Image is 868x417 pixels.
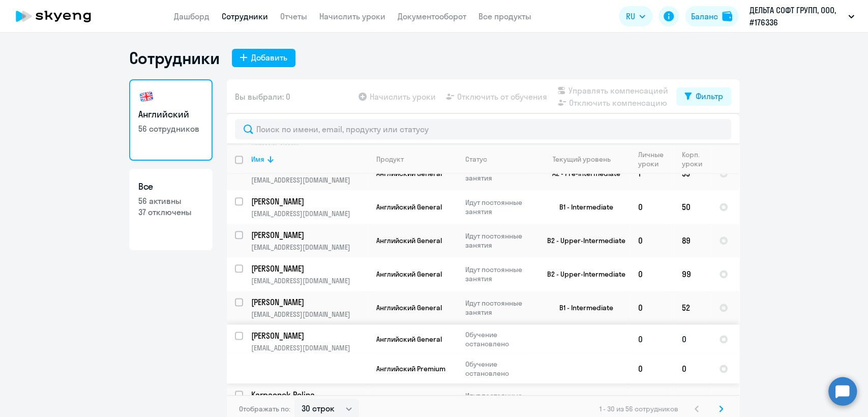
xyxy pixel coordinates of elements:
span: 1 - 30 из 56 сотрудников [600,404,678,413]
p: 56 активны [138,195,203,206]
p: [PERSON_NAME] [251,196,366,207]
div: Имя [251,155,368,164]
td: 89 [674,224,711,257]
h3: Английский [138,108,203,121]
a: [PERSON_NAME] [251,296,368,308]
td: 0 [630,383,674,417]
span: Английский General [376,236,442,245]
span: RU [626,10,635,22]
td: 0 [630,291,674,324]
p: [EMAIL_ADDRESS][DOMAIN_NAME] [251,343,368,352]
td: B1 - Intermediate [535,190,630,224]
p: Идут постоянные занятия [465,265,535,283]
td: 0 [630,224,674,257]
a: Все продукты [478,11,531,21]
td: 0 [630,257,674,291]
img: english [138,88,155,105]
td: B2 - Upper-Intermediate [535,383,630,417]
button: RU [619,6,652,26]
p: 37 отключены [138,206,203,218]
a: Отчеты [280,11,307,21]
button: Фильтр [676,87,731,106]
div: Имя [251,155,264,164]
a: Документооборот [398,11,466,21]
p: [PERSON_NAME] [251,330,366,341]
a: [PERSON_NAME] [251,196,368,207]
div: Статус [465,155,487,164]
td: 50 [674,190,711,224]
p: [EMAIL_ADDRESS][DOMAIN_NAME] [251,243,368,252]
p: Обучение остановлено [465,330,535,348]
img: balance [722,11,732,21]
div: Корп. уроки [682,150,710,168]
td: 99 [674,257,711,291]
p: Идут постоянные занятия [465,391,535,409]
p: Обучение остановлено [465,360,535,378]
p: [PERSON_NAME] [251,296,366,308]
div: Фильтр [696,90,723,102]
a: Сотрудники [222,11,268,21]
td: 0 [630,324,674,354]
p: Karpaenok Polina [251,389,366,400]
td: 0 [674,324,711,354]
a: [PERSON_NAME] [251,263,368,274]
div: Текущий уровень [553,155,611,164]
a: [PERSON_NAME] [251,229,368,241]
div: Добавить [251,51,287,64]
td: 54 [674,383,711,417]
div: Продукт [376,155,404,164]
button: ДЕЛЬТА СОФТ ГРУПП, ООО, #176336 [744,4,859,28]
td: B1 - Intermediate [535,291,630,324]
p: ДЕЛЬТА СОФТ ГРУПП, ООО, #176336 [750,4,844,28]
span: Английский General [376,303,442,312]
td: B2 - Upper-Intermediate [535,257,630,291]
span: Английский General [376,270,442,279]
span: Английский General [376,202,442,212]
a: Английский56 сотрудников [129,79,213,161]
span: Английский General [376,335,442,344]
a: Karpaenok Polina [251,389,368,400]
button: Балансbalance [685,6,738,26]
p: [EMAIL_ADDRESS][DOMAIN_NAME] [251,310,368,319]
p: [EMAIL_ADDRESS][DOMAIN_NAME] [251,209,368,218]
a: Начислить уроки [319,11,385,21]
a: Дашборд [174,11,209,21]
span: Английский Premium [376,364,445,373]
p: Идут постоянные занятия [465,299,535,317]
span: Вы выбрали: 0 [235,91,290,103]
p: [PERSON_NAME] [251,263,366,274]
a: [PERSON_NAME] [251,330,368,341]
p: Идут постоянные занятия [465,198,535,216]
div: Личные уроки [638,150,673,168]
div: Текущий уровень [544,155,630,164]
td: 0 [630,354,674,383]
h1: Сотрудники [129,48,220,68]
input: Поиск по имени, email, продукту или статусу [235,119,731,139]
h3: Все [138,180,203,193]
td: 0 [674,354,711,383]
td: 0 [630,190,674,224]
a: Все56 активны37 отключены [129,169,213,250]
td: 52 [674,291,711,324]
p: Идут постоянные занятия [465,231,535,250]
button: Добавить [232,49,295,67]
td: B2 - Upper-Intermediate [535,224,630,257]
span: Отображать по: [239,404,290,413]
p: [EMAIL_ADDRESS][DOMAIN_NAME] [251,276,368,285]
div: Баланс [691,10,718,22]
p: [EMAIL_ADDRESS][DOMAIN_NAME] [251,175,368,185]
p: 56 сотрудников [138,123,203,134]
p: [PERSON_NAME] [251,229,366,241]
